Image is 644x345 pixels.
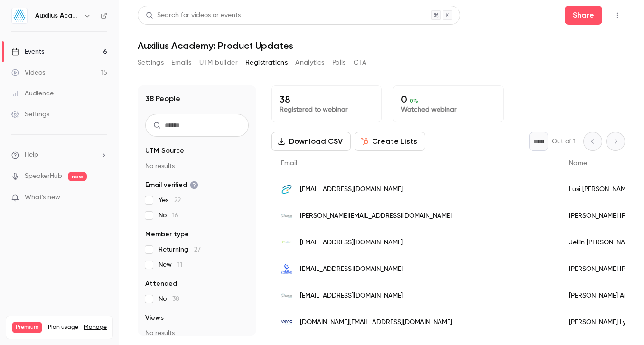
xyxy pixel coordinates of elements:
[11,47,44,56] div: Events
[159,294,179,304] span: No
[145,146,184,156] span: UTM Source
[300,264,403,274] span: [EMAIL_ADDRESS][DOMAIN_NAME]
[271,132,351,151] button: Download CSV
[300,211,452,221] span: [PERSON_NAME][EMAIL_ADDRESS][DOMAIN_NAME]
[159,196,181,205] span: Yes
[281,210,292,222] img: crinetics.com
[569,160,587,167] span: Name
[159,211,178,220] span: No
[145,230,189,239] span: Member type
[401,105,495,114] p: Watched webinar
[25,193,60,203] span: What's new
[25,171,62,181] a: SpeakerHub
[172,296,179,302] span: 38
[145,313,164,323] span: Views
[300,317,452,327] span: [DOMAIN_NAME][EMAIL_ADDRESS][DOMAIN_NAME]
[281,237,292,248] img: dynavax.com
[145,180,198,190] span: Email verified
[68,172,87,181] span: new
[410,97,418,104] span: 0 %
[281,317,292,328] img: veratx.com
[281,184,292,195] img: abcuro.com
[300,238,403,248] span: [EMAIL_ADDRESS][DOMAIN_NAME]
[11,68,45,77] div: Videos
[280,105,373,114] p: Registered to webinar
[194,246,201,253] span: 27
[138,40,625,51] h1: Auxilius Academy: Product Updates
[12,322,42,333] span: Premium
[199,55,238,70] button: UTM builder
[172,212,178,219] span: 16
[35,11,80,20] h6: Auxilius Academy Recordings & Training Videos
[145,328,249,338] p: No results
[177,261,182,268] span: 11
[11,89,54,98] div: Audience
[12,8,27,23] img: Auxilius Academy Recordings & Training Videos
[300,291,403,301] span: [EMAIL_ADDRESS][DOMAIN_NAME]
[25,150,38,160] span: Help
[355,132,425,151] button: Create Lists
[300,185,403,195] span: [EMAIL_ADDRESS][DOMAIN_NAME]
[146,10,241,20] div: Search for videos or events
[145,161,249,171] p: No results
[332,55,346,70] button: Polls
[145,93,180,104] h1: 38 People
[145,279,177,289] span: Attended
[354,55,366,70] button: CTA
[11,150,107,160] li: help-dropdown-opener
[295,55,325,70] button: Analytics
[138,55,164,70] button: Settings
[552,137,576,146] p: Out of 1
[281,160,297,167] span: Email
[281,290,292,301] img: crinetics.com
[171,55,191,70] button: Emails
[48,324,78,331] span: Plan usage
[401,93,495,105] p: 0
[159,260,182,270] span: New
[280,93,373,105] p: 38
[281,263,292,275] img: vividion.com
[159,245,201,254] span: Returning
[11,110,49,119] div: Settings
[174,197,181,204] span: 22
[565,6,602,25] button: Share
[84,324,107,331] a: Manage
[245,55,288,70] button: Registrations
